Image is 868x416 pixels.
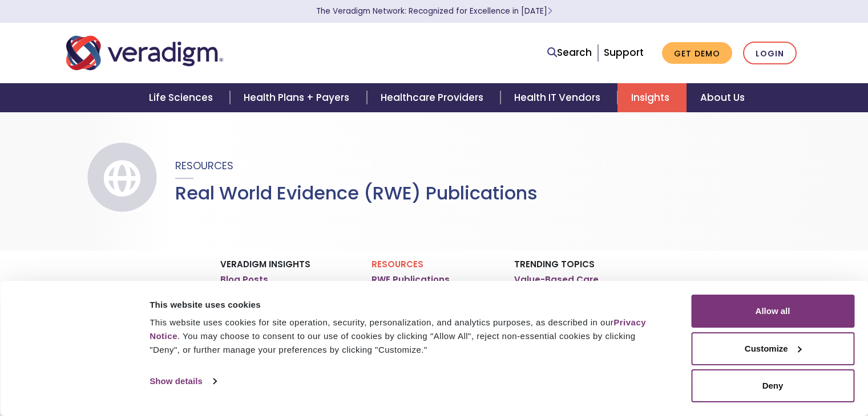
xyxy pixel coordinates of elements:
[687,83,758,112] a: About Us
[150,298,665,312] div: This website uses cookies
[691,295,854,328] button: Allow all
[175,158,233,173] span: Resources
[662,42,732,64] a: Get Demo
[604,46,644,59] a: Support
[66,34,223,72] img: Veradigm logo
[372,274,450,286] a: RWE Publications
[691,369,854,402] button: Deny
[691,332,854,365] button: Customize
[500,83,617,112] a: Health IT Vendors
[547,6,552,17] span: Learn More
[743,42,797,65] a: Login
[367,83,500,112] a: Healthcare Providers
[135,83,230,112] a: Life Sciences
[547,45,592,60] a: Search
[514,274,599,286] a: Value-Based Care
[175,182,538,204] h1: Real World Evidence (RWE) Publications
[316,6,552,17] a: The Veradigm Network: Recognized for Excellence in [DATE]Learn More
[150,316,665,357] div: This website uses cookies for site operation, security, personalization, and analytics purposes, ...
[617,83,687,112] a: Insights
[230,83,366,112] a: Health Plans + Payers
[220,274,268,286] a: Blog Posts
[150,373,216,390] a: Show details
